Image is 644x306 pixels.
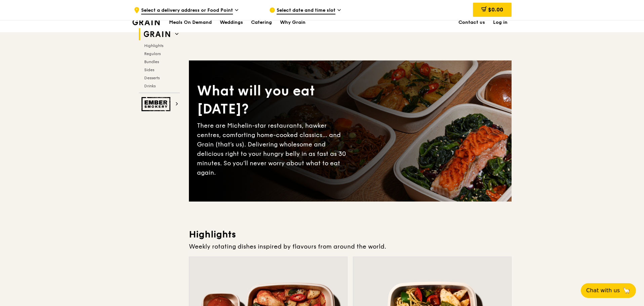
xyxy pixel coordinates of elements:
[454,12,489,33] a: Contact us
[141,7,233,14] span: Select a delivery address or Food Point
[144,68,154,72] span: Sides
[144,76,160,80] span: Desserts
[169,19,212,26] h1: Meals On Demand
[277,7,335,14] span: Select date and time slot
[622,287,631,295] span: 🦙
[142,28,172,40] img: Grain web logo
[144,84,156,88] span: Drinks
[144,51,161,56] span: Regulars
[197,121,350,177] div: There are Michelin-star restaurants, hawker centres, comforting home-cooked classics… and Grain (...
[251,12,272,33] div: Catering
[144,43,163,48] span: Highlights
[197,82,350,118] div: What will you eat [DATE]?
[488,6,503,13] span: $0.00
[216,12,247,33] a: Weddings
[276,12,310,33] a: Why Grain
[189,242,512,251] div: Weekly rotating dishes inspired by flavours from around the world.
[586,287,620,295] span: Chat with us
[581,283,636,298] button: Chat with us🦙
[220,12,243,33] div: Weddings
[247,12,276,33] a: Catering
[144,59,159,64] span: Bundles
[489,12,512,33] a: Log in
[189,228,512,241] h3: Highlights
[142,97,172,111] img: Ember Smokery web logo
[280,12,306,33] div: Why Grain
